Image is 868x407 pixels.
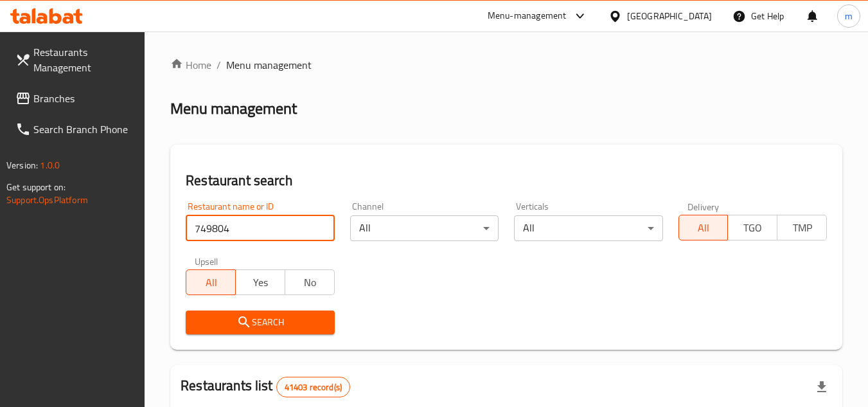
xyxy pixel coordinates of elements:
[195,257,218,266] label: Upsell
[678,215,729,240] button: All
[186,269,236,295] button: All
[5,37,145,83] a: Restaurants Management
[186,311,334,334] button: Search
[277,381,350,393] span: 41403 record(s)
[217,57,221,73] li: /
[350,215,499,241] div: All
[627,9,712,23] div: [GEOGRAPHIC_DATA]
[845,9,853,23] span: m
[40,157,60,174] span: 1.0.0
[488,8,567,24] div: Menu-management
[5,83,145,114] a: Branches
[783,219,822,237] span: TMP
[191,273,231,292] span: All
[290,273,330,292] span: No
[181,376,350,397] h2: Restaurants list
[241,273,280,292] span: Yes
[196,314,324,330] span: Search
[727,215,777,240] button: TGO
[170,98,297,119] h2: Menu management
[777,215,827,240] button: TMP
[687,202,720,211] label: Delivery
[33,122,135,137] span: Search Branch Phone
[186,171,827,190] h2: Restaurant search
[33,44,135,75] span: Restaurants Management
[33,91,135,106] span: Branches
[684,219,723,237] span: All
[276,377,350,397] div: Total records count
[5,114,145,145] a: Search Branch Phone
[806,372,837,402] div: Export file
[226,57,312,73] span: Menu management
[170,57,211,73] a: Home
[514,215,662,241] div: All
[170,57,842,73] nav: breadcrumb
[235,269,285,295] button: Yes
[186,215,334,241] input: Search for restaurant name or ID..
[285,269,335,295] button: No
[733,219,772,237] span: TGO
[6,179,66,195] span: Get support on:
[6,157,38,174] span: Version:
[6,192,88,208] a: Support.OpsPlatform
